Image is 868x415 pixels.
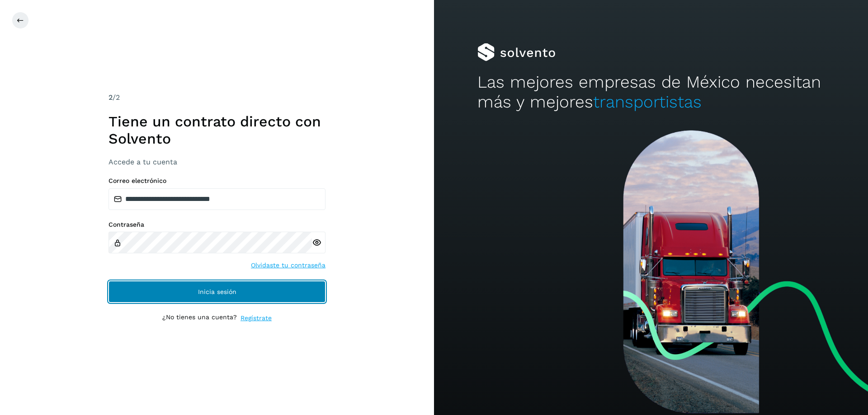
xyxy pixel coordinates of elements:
p: ¿No tienes una cuenta? [162,313,237,323]
span: transportistas [593,92,702,112]
span: Inicia sesión [198,289,236,295]
h1: Tiene un contrato directo con Solvento [108,113,325,148]
a: Regístrate [241,313,272,323]
h2: Las mejores empresas de México necesitan más y mejores [477,72,825,112]
label: Contraseña [108,221,325,228]
button: Inicia sesión [108,281,325,303]
span: 2 [108,93,113,102]
a: Olvidaste tu contraseña [251,261,325,270]
h3: Accede a tu cuenta [108,158,325,166]
div: /2 [108,92,325,103]
label: Correo electrónico [108,177,325,185]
